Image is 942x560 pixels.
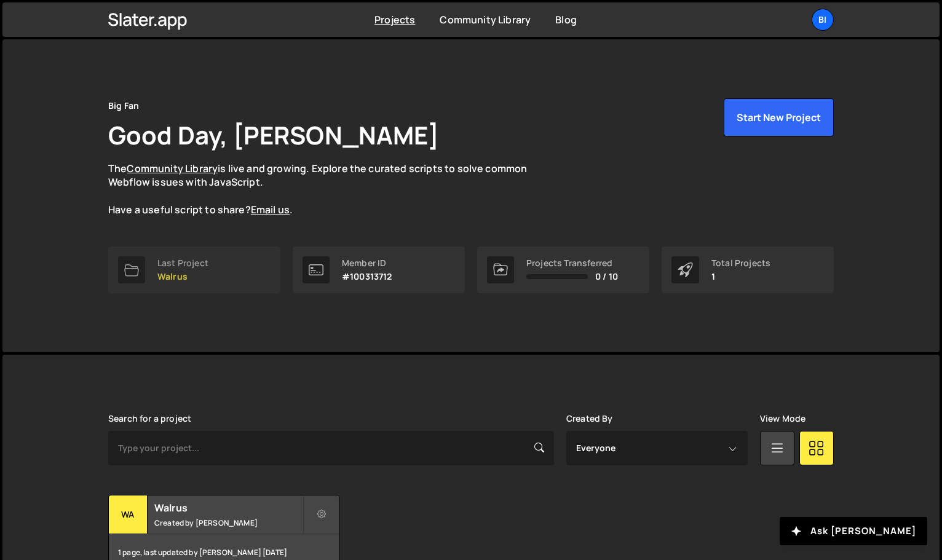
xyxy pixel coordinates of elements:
button: Ask [PERSON_NAME] [780,517,927,545]
div: Total Projects [711,258,770,268]
a: Blog [555,13,577,26]
small: Created by [PERSON_NAME] [154,518,303,528]
p: #100313712 [342,272,392,282]
label: View Mode [760,414,805,424]
a: Email us [251,203,290,216]
a: Bi [812,9,834,31]
input: Type your project... [108,431,554,465]
button: Start New Project [724,98,834,136]
div: Big Fan [108,98,139,113]
p: 1 [711,272,770,282]
a: Last Project Walrus [108,246,280,293]
p: The is live and growing. Explore the curated scripts to solve common Webflow issues with JavaScri... [108,162,551,217]
label: Created By [566,414,613,424]
a: Community Library [440,13,531,26]
a: Community Library [127,162,218,175]
div: Wa [109,495,148,534]
div: Last Project [157,258,208,268]
span: 0 / 10 [595,272,618,282]
div: Member ID [342,258,392,268]
label: Search for a project [108,414,191,424]
h1: Good Day, [PERSON_NAME] [108,118,439,152]
div: Projects Transferred [526,258,618,268]
h2: Walrus [154,501,303,515]
a: Projects [374,13,415,26]
p: Walrus [157,272,208,282]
